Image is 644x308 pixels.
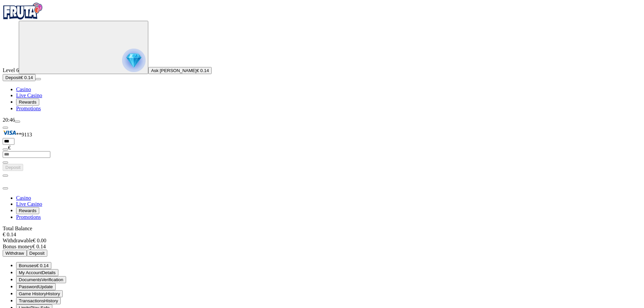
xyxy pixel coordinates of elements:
[3,3,43,19] img: Fruta
[3,74,36,81] button: Depositplus icon€ 0.14
[19,284,39,289] span: Password
[151,68,197,73] span: Ask [PERSON_NAME]
[16,99,39,106] button: Rewards
[3,175,8,177] button: chevron-left icon
[19,298,44,303] span: Transactions
[16,195,31,201] a: Casino
[16,283,56,290] button: lock iconPasswordUpdate
[27,250,47,257] button: Deposit
[3,15,43,20] a: Fruta
[15,121,20,123] button: menu
[30,251,45,256] span: Deposit
[19,21,148,74] button: reward progress
[16,86,31,92] a: Casino
[3,232,641,238] div: € 0.14
[3,226,641,238] div: Total Balance
[3,3,641,112] nav: Primary
[16,276,66,283] button: DocumentsVerification
[19,277,41,282] span: Documents
[20,75,33,80] span: € 0.14
[3,117,15,123] span: 20:46
[16,297,61,304] button: credit-card iconTransactionsHistory
[36,263,49,268] span: € 0.14
[3,250,27,257] button: Withdraw
[5,165,20,170] span: Deposit
[3,148,8,150] button: eye icon
[148,67,212,74] button: Ask [PERSON_NAME]€ 0.14
[3,238,641,244] div: € 0.00
[16,214,41,220] a: Promotions
[19,291,46,296] span: Game History
[3,238,33,243] span: Withdrawable
[44,298,58,303] span: History
[19,270,42,275] span: My Account
[3,187,8,189] button: close
[46,291,60,296] span: History
[36,78,41,80] button: menu
[5,251,24,256] span: Withdraw
[16,262,51,269] button: smiley iconBonuses€ 0.14
[5,75,20,80] span: Deposit
[3,127,8,129] button: Hide quick deposit form
[3,195,641,220] nav: Main menu
[3,244,641,250] div: € 0.14
[16,269,58,276] button: user iconMy AccountDetails
[16,290,63,297] button: 777 iconGame HistoryHistory
[197,68,209,73] span: € 0.14
[19,208,37,213] span: Rewards
[41,277,63,282] span: Verification
[19,263,36,268] span: Bonuses
[16,201,42,207] a: Live Casino
[3,129,16,136] img: Visa
[16,207,39,214] button: Rewards
[16,106,41,111] a: Promotions
[16,93,42,98] a: Live Casino
[8,145,11,150] span: €
[3,164,23,171] button: Deposit
[39,284,53,289] span: Update
[3,244,32,249] span: Bonus money
[3,67,19,73] span: Level 6
[122,49,146,72] img: reward progress
[42,270,56,275] span: Details
[3,86,641,112] nav: Main menu
[19,100,37,105] span: Rewards
[3,162,8,164] button: eye icon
